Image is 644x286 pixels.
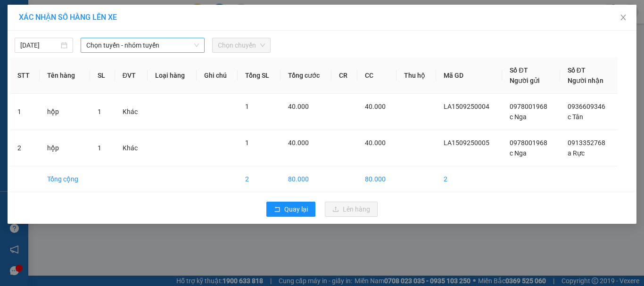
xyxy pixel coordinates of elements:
[40,94,90,130] td: hộp
[281,57,331,94] th: Tổng cước
[19,13,117,22] span: XÁC NHẬN SỐ HÀNG LÊN XE
[86,38,199,52] span: Chọn tuyến - nhóm tuyến
[444,139,489,147] span: LA1509250005
[288,139,309,147] span: 40.000
[98,108,101,115] span: 1
[568,113,583,121] span: c Tân
[510,113,527,121] span: c Nga
[568,139,605,147] span: 0913352768
[20,40,59,50] input: 15/09/2025
[90,57,115,94] th: SL
[365,139,386,147] span: 40.000
[365,103,386,110] span: 40.000
[194,42,199,48] span: down
[218,38,265,52] span: Chọn chuyến
[568,103,605,110] span: 0936609346
[510,139,547,147] span: 0978001968
[281,166,331,192] td: 80.000
[510,77,540,84] span: Người gửi
[325,202,378,217] button: uploadLên hàng
[245,103,249,110] span: 1
[396,57,436,94] th: Thu hộ
[284,204,308,214] span: Quay lại
[245,139,249,147] span: 1
[40,166,90,192] td: Tổng cộng
[568,149,585,157] span: a Rực
[148,57,197,94] th: Loại hàng
[357,166,396,192] td: 80.000
[436,166,503,192] td: 2
[568,66,586,74] span: Số ĐT
[197,57,238,94] th: Ghi chú
[40,57,90,94] th: Tên hàng
[10,94,40,130] td: 1
[568,77,603,84] span: Người nhận
[357,57,396,94] th: CC
[436,57,503,94] th: Mã GD
[115,94,148,130] td: Khác
[115,57,148,94] th: ĐVT
[10,130,40,166] td: 2
[510,66,528,74] span: Số ĐT
[98,144,101,152] span: 1
[619,14,627,21] span: close
[266,202,315,217] button: rollbackQuay lại
[274,206,281,213] span: rollback
[238,166,281,192] td: 2
[331,57,357,94] th: CR
[288,103,309,110] span: 40.000
[510,103,547,110] span: 0978001968
[444,103,489,110] span: LA1509250004
[510,149,527,157] span: c Nga
[610,5,636,31] button: Close
[10,57,40,94] th: STT
[238,57,281,94] th: Tổng SL
[115,130,148,166] td: Khác
[40,130,90,166] td: hộp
